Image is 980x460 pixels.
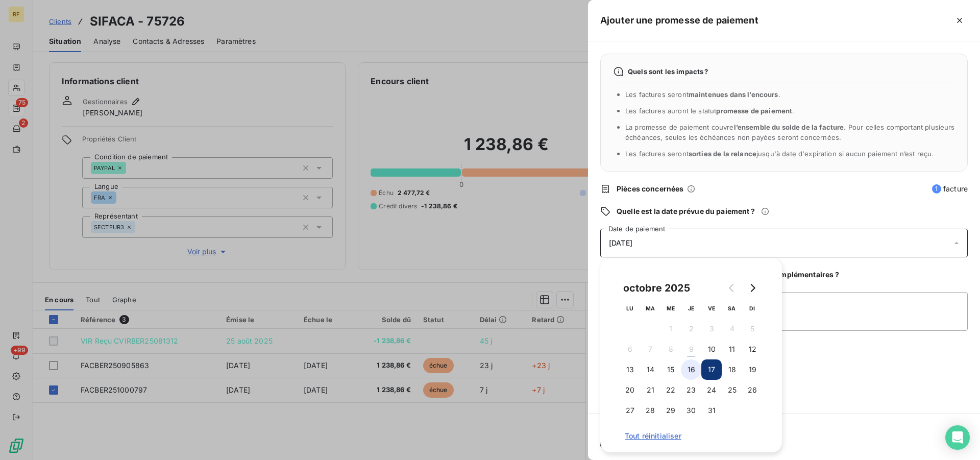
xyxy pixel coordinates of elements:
[722,278,742,298] button: Go to previous month
[701,400,722,421] button: 31
[640,339,660,359] button: 7
[681,298,701,319] th: jeudi
[722,359,742,380] button: 18
[689,90,778,99] span: maintenues dans l’encours
[722,380,742,400] button: 25
[716,107,792,115] span: promesse de paiement
[620,359,640,380] button: 13
[620,380,640,400] button: 20
[640,359,660,380] button: 14
[681,339,701,359] button: 9
[625,107,795,115] span: Les factures auront le statut .
[701,359,722,380] button: 17
[620,400,640,421] button: 27
[701,380,722,400] button: 24
[742,298,763,319] th: dimanche
[660,359,681,380] button: 15
[625,90,780,99] span: Les factures seront .
[625,432,757,440] span: Tout réinitialiser
[701,339,722,359] button: 10
[722,298,742,319] th: samedi
[660,339,681,359] button: 8
[734,123,844,131] span: l’ensemble du solde de la facture
[625,150,934,158] span: Les factures seront jusqu'à date d'expiration si aucun paiement n’est reçu.
[932,184,968,194] span: facture
[681,359,701,380] button: 16
[701,298,722,319] th: vendredi
[620,298,640,319] th: lundi
[609,239,632,247] span: [DATE]
[660,298,681,319] th: mercredi
[742,319,763,339] button: 5
[742,380,763,400] button: 26
[722,319,742,339] button: 4
[681,380,701,400] button: 23
[620,339,640,359] button: 6
[620,280,694,296] div: octobre 2025
[681,319,701,339] button: 2
[722,339,742,359] button: 11
[701,319,722,339] button: 3
[640,380,660,400] button: 21
[625,123,955,141] span: La promesse de paiement couvre . Pour celles comportant plusieurs échéances, seules les échéances...
[660,319,681,339] button: 1
[600,13,758,28] h5: Ajouter une promesse de paiement
[640,400,660,421] button: 28
[681,400,701,421] button: 30
[689,150,756,158] span: sorties de la relance
[742,359,763,380] button: 19
[617,206,755,216] span: Quelle est la date prévue du paiement ?
[617,184,684,194] span: Pièces concernées
[932,184,941,193] span: 1
[742,339,763,359] button: 12
[628,67,708,76] span: Quels sont les impacts ?
[660,400,681,421] button: 29
[640,298,660,319] th: mardi
[945,425,970,450] div: Open Intercom Messenger
[742,278,763,298] button: Go to next month
[660,380,681,400] button: 22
